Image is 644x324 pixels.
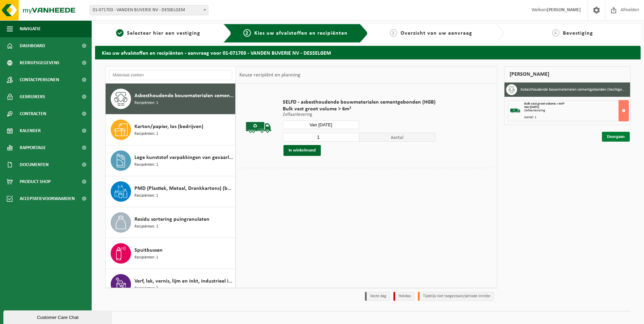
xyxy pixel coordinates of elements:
[524,102,564,106] span: Bulk vast groot volume > 6m³
[524,105,539,109] strong: Van [DATE]
[524,109,628,112] div: Zelfaanlevering
[134,131,158,137] span: Recipiënten: 1
[20,173,51,190] span: Product Shop
[524,116,628,119] div: Aantal: 1
[283,99,436,106] span: SELFD - asbesthoudende bouwmaterialen cementgebonden (HGB)
[254,31,348,36] span: Kies uw afvalstoffen en recipiënten
[116,29,124,37] span: 1
[134,277,234,285] span: Verf, lak, vernis, lijm en inkt, industrieel in kleinverpakking
[20,88,45,105] span: Gebruikers
[602,132,630,142] a: Doorgaan
[552,29,559,37] span: 4
[90,5,208,15] span: 01-071703 - VANDEN BUVERIE NV - DESSELGEM
[106,207,236,238] button: Residu sortering puingranulaten Recipiënten: 1
[401,31,472,36] span: Overzicht van uw aanvraag
[134,285,158,292] span: Recipiënten: 3
[20,20,41,37] span: Navigatie
[20,139,46,156] span: Rapportage
[20,156,49,173] span: Documenten
[106,269,236,300] button: Verf, lak, vernis, lijm en inkt, industrieel in kleinverpakking Recipiënten: 3
[127,31,200,36] span: Selecteer hier een vestiging
[236,67,304,84] div: Keuze recipiënt en planning
[20,71,59,88] span: Contactpersonen
[134,223,158,230] span: Recipiënten: 1
[283,121,359,129] input: Selecteer datum
[20,105,46,122] span: Contracten
[134,162,158,168] span: Recipiënten: 1
[520,84,625,95] h3: Asbesthoudende bouwmaterialen cementgebonden (hechtgebonden)
[20,37,45,54] span: Dashboard
[134,193,158,199] span: Recipiënten: 1
[106,176,236,207] button: PMD (Plastiek, Metaal, Drankkartons) (bedrijven) Recipiënten: 1
[20,190,75,207] span: Acceptatievoorwaarden
[109,70,232,80] input: Materiaal zoeken
[106,145,236,176] button: Lege kunststof verpakkingen van gevaarlijke stoffen Recipiënten: 1
[390,29,397,37] span: 3
[134,100,158,106] span: Recipiënten: 1
[3,309,113,324] iframe: chat widget
[134,154,234,162] span: Lege kunststof verpakkingen van gevaarlijke stoffen
[106,84,236,114] button: Asbesthoudende bouwmaterialen cementgebonden (hechtgebonden) Recipiënten: 1
[134,184,234,193] span: PMD (Plastiek, Metaal, Drankkartons) (bedrijven)
[134,92,234,100] span: Asbesthoudende bouwmaterialen cementgebonden (hechtgebonden)
[547,7,581,13] strong: [PERSON_NAME]
[134,246,163,254] span: Spuitbussen
[106,114,236,145] button: Karton/papier, los (bedrijven) Recipiënten: 1
[283,106,436,112] span: Bulk vast groot volume > 6m³
[20,122,41,139] span: Kalender
[134,254,158,261] span: Recipiënten: 1
[90,5,208,15] span: 01-071703 - VANDEN BUVERIE NV - DESSELGEM
[365,292,390,301] li: Vaste dag
[98,29,218,37] a: 1Selecteer hier een vestiging
[393,292,415,301] li: Holiday
[283,145,321,156] button: In winkelmand
[504,66,630,83] div: [PERSON_NAME]
[563,31,593,36] span: Bevestiging
[243,29,251,37] span: 2
[20,54,59,71] span: Bedrijfsgegevens
[359,133,436,142] span: Aantal
[95,46,641,59] h2: Kies uw afvalstoffen en recipiënten - aanvraag voor 01-071703 - VANDEN BUVERIE NV - DESSELGEM
[283,112,436,117] p: Zelfaanlevering
[418,292,494,301] li: Tijdelijk niet toegestaan/période limitée
[106,238,236,269] button: Spuitbussen Recipiënten: 1
[134,123,203,131] span: Karton/papier, los (bedrijven)
[134,215,209,223] span: Residu sortering puingranulaten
